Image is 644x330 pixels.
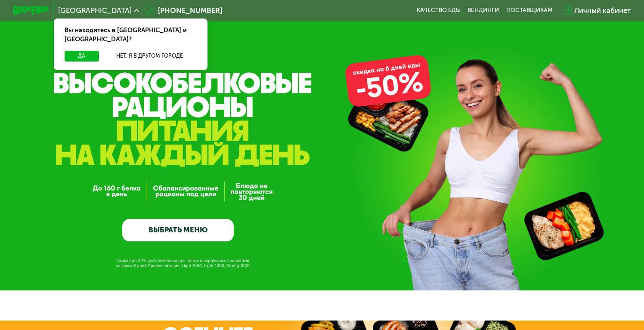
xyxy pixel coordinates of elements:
button: Нет, я в другом городе [102,51,197,62]
div: поставщикам [506,7,552,14]
button: Да [65,51,99,62]
a: Качество еды [417,7,461,14]
div: Личный кабинет [574,5,631,16]
div: Вы находитесь в [GEOGRAPHIC_DATA] и [GEOGRAPHIC_DATA]? [54,19,207,51]
span: [GEOGRAPHIC_DATA] [58,7,132,14]
a: ВЫБРАТЬ МЕНЮ [122,219,234,241]
a: Вендинги [468,7,499,14]
a: [PHONE_NUMBER] [144,5,222,16]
